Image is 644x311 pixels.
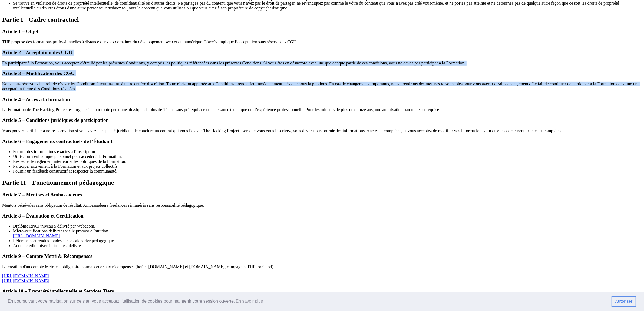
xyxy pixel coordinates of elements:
[2,117,642,123] h3: Article 5 – Conditions juridiques de participation
[13,234,60,238] a: [URL][DOMAIN_NAME]
[2,28,642,34] h3: Article 1 – Objet
[13,154,642,159] li: Utiliser un seul compte personnel pour accéder à la Formation.
[13,169,642,174] li: Fournir un feedback constructif et respecter la communauté.
[2,107,642,112] p: La Formation de The Hacking Project est organisée pour toute personne physique de plus de 15 ans ...
[8,297,607,305] span: En poursuivant votre navigation sur ce site, vous acceptez l’utilisation de cookies pour mainteni...
[13,224,642,229] li: Diplôme RNCP niveau 5 délivré par Webecom.
[2,253,642,259] h3: Article 9 – Compte Metri & Récompenses
[2,179,642,186] h2: Partie II – Fonctionnement pédagogique
[2,203,642,208] p: Mentors bénévoles sans obligation de résultat. Ambassadeurs freelances rémunérés sans responsabil...
[2,50,642,56] h3: Article 2 – Acceptation des CGU
[612,296,636,307] a: dismiss cookie message
[2,192,642,198] h3: Article 7 – Mentors et Ambassadeurs
[13,1,642,11] li: Se trouve en violation de droits de propriété intellectuelle, de confidentialité ou d'autres droi...
[2,138,642,144] h3: Article 6 – Engagements contractuels de l’Étudiant
[2,70,642,76] h3: Article 3 – Modification des CGU
[2,288,642,294] h3: Article 10 – Propriété intellectuelle et Services Tiers
[2,264,642,269] p: La création d'un compte Metri est obligatoire pour accéder aux récompenses (boîtes [DOMAIN_NAME] ...
[13,149,642,154] li: Fournir des informations exactes à l’inscription.
[2,274,49,278] a: [URL][DOMAIN_NAME]
[2,213,642,219] h3: Article 8 – Évaluation et Certification
[13,229,642,234] li: Micro-certifications délivrées via le protocole Intuition :
[2,16,642,23] h2: Partie I - Cadre contractuel
[2,128,642,133] p: Vous pouvez participer à notre Formation si vous avez la capacité juridique de conclure un contra...
[13,238,642,243] li: Références et rendus fondés sur le calendrier pédagogique.
[2,61,642,66] p: En participant à la Formation, vous acceptez d'être lié par les présentes Conditions, y compris l...
[13,159,642,164] li: Respecter le règlement intérieur et les politiques de la Formation.
[13,243,642,248] li: Aucun crédit universitaire n’est délivré.
[2,40,642,44] p: THP propose des formations professionnelles à distance dans les domaines du développement web et ...
[235,297,264,305] a: learn more about cookies
[2,82,642,91] p: Nous nous réservons le droit de réviser les Conditions à tout instant, à notre entière discrétion...
[2,278,49,283] a: [URL][DOMAIN_NAME]
[13,164,642,169] li: Participer activement à la Formation et aux projets collectifs.
[2,96,642,102] h3: Article 4 – Accès à la formation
